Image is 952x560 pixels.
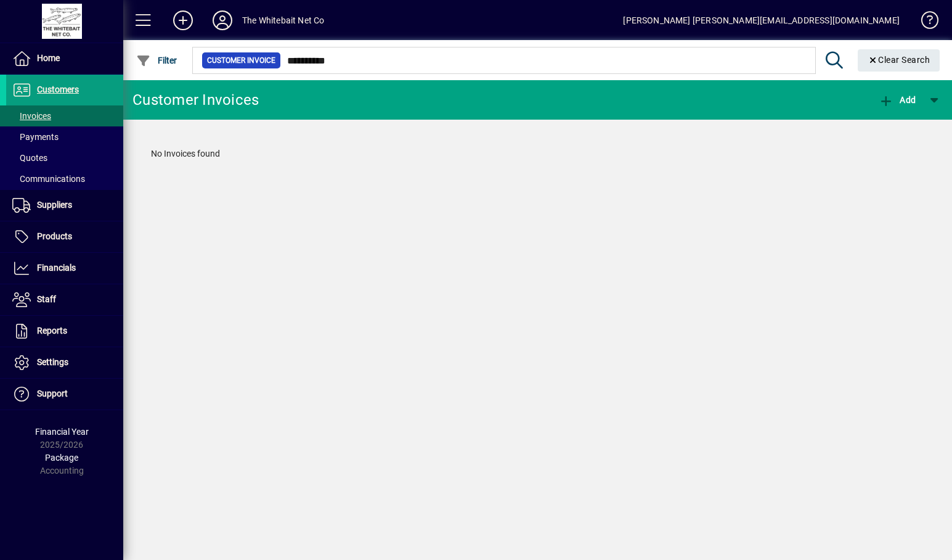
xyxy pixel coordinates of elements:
[242,10,325,30] div: The Whitebait Net Co
[45,453,78,463] span: Package
[6,126,123,147] a: Payments
[163,9,203,31] button: Add
[37,263,76,273] span: Financials
[6,221,123,252] a: Products
[35,427,89,437] span: Financial Year
[37,294,56,304] span: Staff
[37,53,60,63] span: Home
[6,347,123,378] a: Settings
[12,174,85,184] span: Communications
[868,55,930,65] span: Clear Search
[858,49,940,72] button: Clear
[37,389,68,398] span: Support
[207,54,275,67] span: Customer Invoice
[37,326,67,336] span: Reports
[6,284,123,315] a: Staff
[912,2,937,43] a: Knowledge Base
[12,132,59,142] span: Payments
[37,200,72,210] span: Suppliers
[37,231,72,241] span: Products
[12,153,47,163] span: Quotes
[623,10,900,30] div: [PERSON_NAME] [PERSON_NAME][EMAIL_ADDRESS][DOMAIN_NAME]
[876,89,919,111] button: Add
[879,95,916,105] span: Add
[133,49,181,72] button: Filter
[37,84,79,94] span: Customers
[12,111,51,121] span: Invoices
[136,56,177,65] span: Filter
[132,90,259,110] div: Customer Invoices
[6,253,123,284] a: Financials
[6,379,123,410] a: Support
[6,43,123,74] a: Home
[6,190,123,221] a: Suppliers
[6,316,123,347] a: Reports
[203,9,242,31] button: Profile
[37,357,68,367] span: Settings
[139,135,937,173] div: No Invoices found
[6,105,123,126] a: Invoices
[6,168,123,189] a: Communications
[6,147,123,168] a: Quotes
